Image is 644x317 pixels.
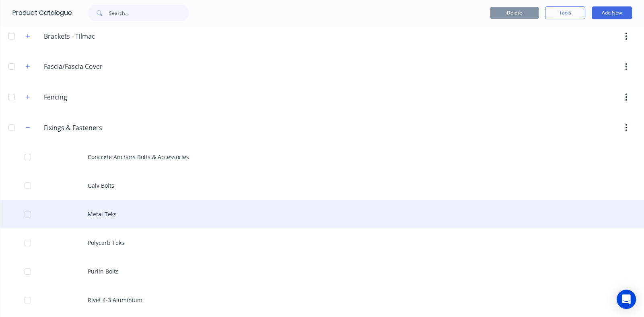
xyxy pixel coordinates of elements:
div: Polycarb Teks [0,228,644,257]
div: Galv Bolts [0,171,644,200]
button: Tools [545,6,585,19]
input: Search... [109,5,189,21]
input: Enter category name [44,62,139,71]
button: Add New [592,6,632,19]
input: Enter category name [44,123,139,133]
div: Purlin Bolts [0,257,644,286]
div: Rivet 4-3 Aluminium [0,286,644,314]
button: Delete [490,7,539,19]
input: Enter category name [44,92,139,102]
div: Open Intercom Messenger [617,290,636,309]
div: Concrete Anchors Bolts & Accessories [0,143,644,171]
div: Metal Teks [0,200,644,228]
input: Enter category name [44,31,139,41]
